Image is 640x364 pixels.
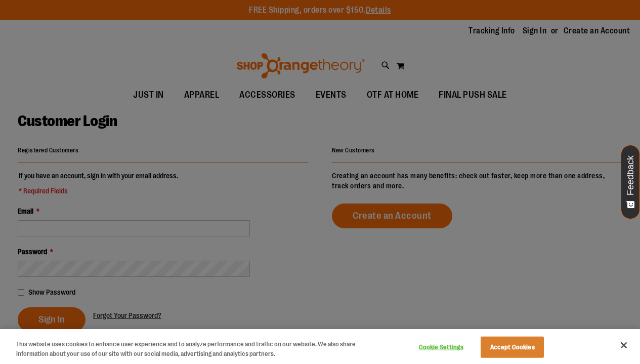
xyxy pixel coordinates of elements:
span: Feedback [626,155,635,195]
div: This website uses cookies to enhance user experience and to analyze performance and traffic on ou... [16,339,384,359]
button: Cookie Settings [409,337,473,357]
button: Accept Cookies [481,337,544,358]
button: Close [613,334,635,356]
button: Feedback - Show survey [621,145,640,219]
